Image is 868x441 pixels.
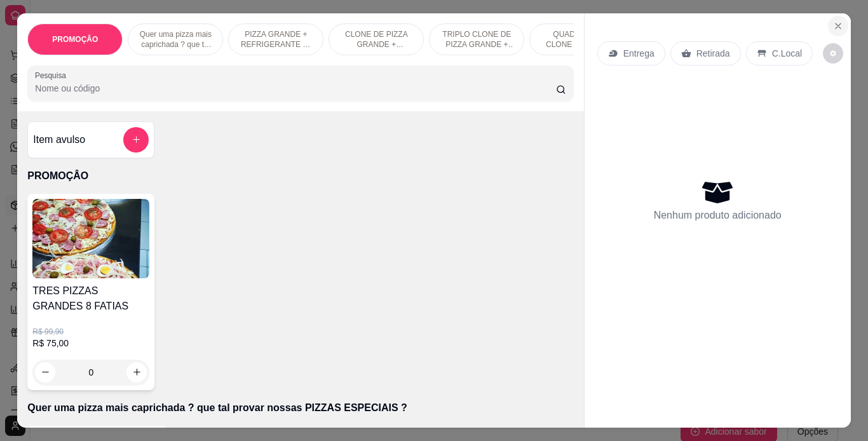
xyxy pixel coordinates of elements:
[33,132,85,147] h4: Item avulso
[52,34,98,44] p: PROMOÇÂO
[32,283,149,314] h4: TRES PIZZAS GRANDES 8 FATIAS
[828,16,848,36] button: Close
[696,47,730,60] p: Retirada
[540,29,614,50] p: QUADRUPLO CLONE DE PIZZA GRANDE + ANTARTICA 1L (são quatro pizzas grandes, 8 fatias)
[32,199,149,278] img: product-image
[139,29,212,50] p: Quer uma pizza mais caprichada ? que tal provar nossas PIZZAS ESPECIAIS ?
[27,168,573,184] p: PROMOÇÂO
[654,208,782,223] p: Nenhum produto adicionado
[623,47,654,60] p: Entrega
[440,29,513,50] p: TRIPLO CLONE DE PIZZA GRANDE + COCA COLA 2L (são três pizzas grandes, 8 fatias)
[32,327,149,337] p: R$ 99,90
[32,337,149,349] p: R$ 75,00
[239,29,313,50] p: PIZZA GRANDE + REFRIGERANTE 1L (8 fatias)
[772,47,802,60] p: C.Local
[27,400,573,416] p: Quer uma pizza mais caprichada ? que tal provar nossas PIZZAS ESPECIAIS ?
[35,82,556,95] input: Pesquisa
[823,43,843,64] button: decrease-product-quantity
[339,29,413,50] p: CLONE DE PIZZA GRANDE + REFRIGERANTE 1L (são duas pizzas grandes, 8 fatias)
[123,127,149,153] button: add-separate-item
[35,70,71,81] label: Pesquisa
